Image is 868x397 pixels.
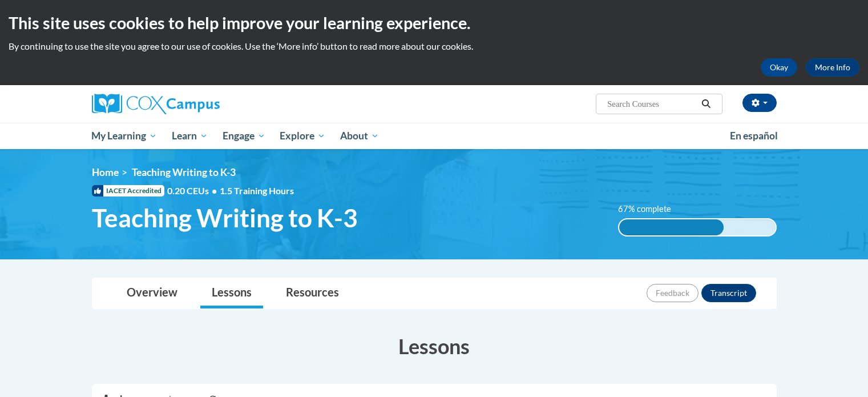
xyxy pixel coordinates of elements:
[333,123,386,149] a: About
[9,11,859,34] h2: This site uses cookies to help improve your learning experience.
[92,185,164,197] span: IACET Accredited
[742,94,777,112] button: Account Settings
[91,129,157,143] span: My Learning
[701,284,756,302] button: Transcript
[220,185,294,196] span: 1.5 Training Hours
[274,278,350,308] a: Resources
[92,203,358,233] span: Teaching Writing to K-3
[340,129,379,143] span: About
[606,97,697,111] input: Search Courses
[84,123,165,149] a: My Learning
[618,203,684,215] label: 67% complete
[722,124,785,148] a: En español
[730,130,778,142] span: En español
[92,332,777,360] h3: Lessons
[164,123,215,149] a: Learn
[172,129,208,143] span: Learn
[223,129,265,143] span: Engage
[272,123,333,149] a: Explore
[9,40,859,53] p: By continuing to use the site you agree to our use of cookies. Use the ‘More info’ button to read...
[280,129,325,143] span: Explore
[167,185,220,197] span: 0.20 CEUs
[647,284,699,302] button: Feedback
[115,278,189,308] a: Overview
[200,278,263,308] a: Lessons
[92,94,309,114] a: Cox Campus
[132,166,236,178] span: Teaching Writing to K-3
[212,185,217,196] span: •
[619,219,724,235] div: 67% complete
[75,123,794,149] div: Main menu
[92,94,220,114] img: Cox Campus
[806,58,859,77] a: More Info
[92,166,119,178] a: Home
[761,58,797,77] button: Okay
[215,123,273,149] a: Engage
[697,97,714,111] button: Search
